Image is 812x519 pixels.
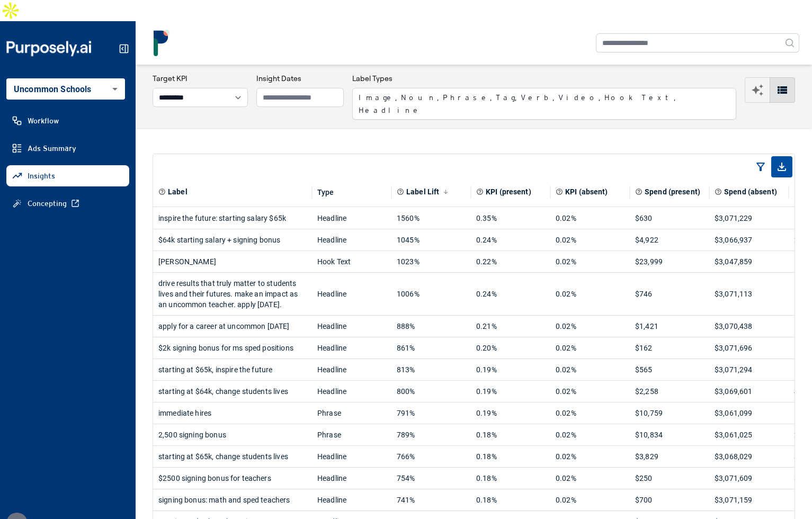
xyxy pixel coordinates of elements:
[715,251,783,272] div: $3,047,859
[635,188,643,195] svg: Total spend on all ads where label is present
[556,468,624,489] div: 0.02%
[317,273,386,315] div: Headline
[158,251,307,272] div: [PERSON_NAME]
[476,273,545,315] div: 0.24%
[556,188,563,195] svg: Aggregate KPI value of all ads where label is absent
[556,273,624,315] div: 0.02%
[28,143,76,154] span: Ads Summary
[158,316,307,337] div: apply for a career at uncommon [DATE]
[476,402,545,424] div: 0.19%
[556,337,624,359] div: 0.02%
[476,229,545,250] div: 0.24%
[476,359,545,380] div: 0.19%
[645,186,700,197] span: Spend (present)
[397,424,466,445] div: 789%
[28,171,55,181] span: Insights
[397,337,466,359] div: 861%
[715,273,783,315] div: $3,071,113
[635,424,704,445] div: $10,834
[635,208,704,229] div: $630
[158,188,166,195] svg: Element or component part of the ad
[486,186,531,197] span: KPI (present)
[635,446,704,467] div: $3,829
[158,359,307,380] div: starting at $65k, inspire the future
[317,229,386,250] div: Headline
[635,468,704,489] div: $250
[715,402,783,424] div: $3,061,099
[715,337,783,359] div: $3,071,696
[476,316,545,337] div: 0.21%
[397,273,466,315] div: 1006%
[556,359,624,380] div: 0.02%
[168,186,188,197] span: Label
[556,424,624,445] div: 0.02%
[715,381,783,402] div: $3,069,601
[556,208,624,229] div: 0.02%
[715,229,783,250] div: $3,066,937
[397,381,466,402] div: 800%
[317,424,386,445] div: Phrase
[6,165,129,186] a: Insights
[397,229,466,250] div: 1045%
[476,188,484,195] svg: Aggregate KPI value of all ads where label is present
[556,446,624,467] div: 0.02%
[6,138,129,159] a: Ads Summary
[556,316,624,337] div: 0.02%
[317,337,386,359] div: Headline
[158,468,307,489] div: $2500 signing bonus for teachers
[153,73,248,84] h3: Target KPI
[158,424,307,445] div: 2,500 signing bonus
[6,110,129,131] a: Workflow
[635,337,704,359] div: $162
[352,73,736,84] h3: Label Types
[635,359,704,380] div: $565
[476,381,545,402] div: 0.19%
[476,489,545,511] div: 0.18%
[715,468,783,489] div: $3,071,609
[556,251,624,272] div: 0.02%
[317,251,386,272] div: Hook Text
[715,359,783,380] div: $3,071,294
[635,273,704,315] div: $746
[397,316,466,337] div: 888%
[317,489,386,511] div: Headline
[565,186,608,197] span: KPI (absent)
[317,188,334,196] div: Type
[635,402,704,424] div: $10,759
[715,446,783,467] div: $3,068,029
[556,489,624,511] div: 0.02%
[317,208,386,229] div: Headline
[715,489,783,511] div: $3,071,159
[476,446,545,467] div: 0.18%
[397,468,466,489] div: 754%
[635,229,704,250] div: $4,922
[158,337,307,359] div: $2k signing bonus for ms sped positions
[317,381,386,402] div: Headline
[317,402,386,424] div: Phrase
[158,489,307,511] div: signing bonus: math and sped teachers
[794,188,801,195] svg: Total number of ads where label is present
[28,198,67,209] span: Concepting
[556,229,624,250] div: 0.02%
[158,446,307,467] div: starting at $65k, change students lives
[635,251,704,272] div: $23,999
[724,186,777,197] span: Spend (absent)
[715,316,783,337] div: $3,070,438
[148,30,175,56] img: logo
[317,468,386,489] div: Headline
[476,251,545,272] div: 0.22%
[158,273,307,315] div: drive results that truly matter to students lives and their futures. make an impact as an uncommo...
[715,424,783,445] div: $3,061,025
[317,446,386,467] div: Headline
[556,381,624,402] div: 0.02%
[635,381,704,402] div: $2,258
[476,208,545,229] div: 0.35%
[556,402,624,424] div: 0.02%
[317,359,386,380] div: Headline
[158,229,307,250] div: $64k starting salary + signing bonus
[406,186,439,197] span: Label Lift
[317,316,386,337] div: Headline
[635,489,704,511] div: $700
[158,402,307,424] div: immediate hires
[397,359,466,380] div: 813%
